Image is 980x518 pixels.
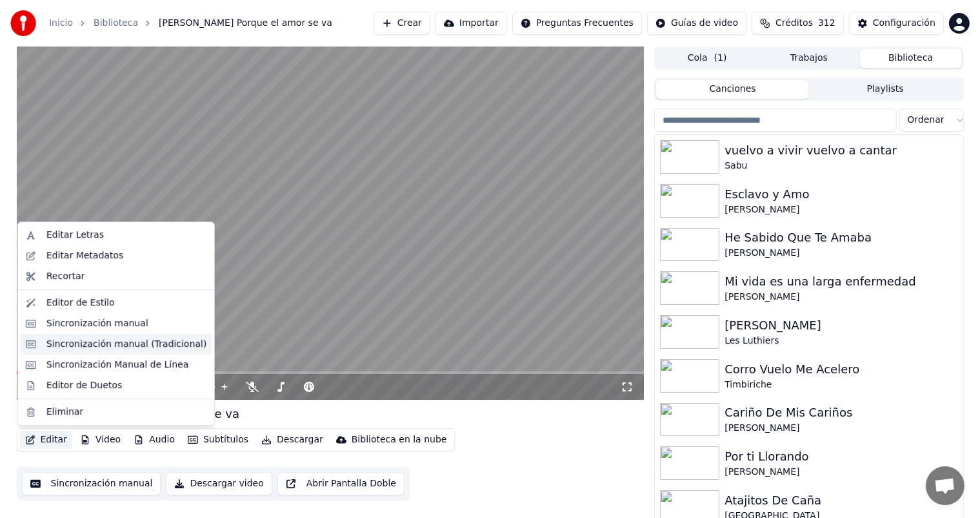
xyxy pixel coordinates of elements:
[725,422,957,435] div: [PERSON_NAME]
[656,80,809,99] button: Canciones
[46,379,122,392] div: Editor de Duetos
[46,270,85,283] div: Recortar
[849,12,944,35] button: Configuración
[352,433,447,446] div: Biblioteca en la nube
[809,80,962,99] button: Playlists
[46,358,189,371] div: Sincronización Manual de Línea
[166,472,272,495] button: Descargar video
[656,49,758,68] button: Cola
[183,431,254,449] button: Subtítulos
[374,12,430,35] button: Crear
[725,141,957,160] div: vuelvo a vivir vuelvo a cantar
[725,229,957,247] div: He Sabido Que Te Amaba
[46,296,115,309] div: Editor de Estilo
[20,431,72,449] button: Editar
[714,52,727,65] span: ( 1 )
[94,17,138,30] a: Biblioteca
[908,114,945,127] span: Ordenar
[10,10,36,36] img: youka
[725,466,957,479] div: [PERSON_NAME]
[725,378,957,391] div: Timbiriche
[725,291,957,304] div: [PERSON_NAME]
[725,335,957,347] div: Les Luthiers
[725,316,957,335] div: [PERSON_NAME]
[725,404,957,422] div: Cariño De Mis Cariños
[725,360,957,378] div: Corro Vuelo Me Acelero
[775,17,813,30] span: Créditos
[725,203,957,216] div: [PERSON_NAME]
[46,406,83,419] div: Eliminar
[46,338,206,351] div: Sincronización manual (Tradicional)
[926,466,965,505] a: Chat abierto
[159,17,332,30] span: [PERSON_NAME] Porque el amor se va
[860,49,962,68] button: Biblioteca
[725,492,957,510] div: Atajitos De Caña
[46,317,148,330] div: Sincronización manual
[49,17,73,30] a: Inicio
[647,12,746,35] button: Guías de video
[725,247,957,260] div: [PERSON_NAME]
[46,229,104,242] div: Editar Letras
[873,17,935,30] div: Configuración
[512,12,642,35] button: Preguntas Frecuentes
[758,49,860,68] button: Trabajos
[22,472,161,495] button: Sincronización manual
[725,448,957,466] div: Por ti Llorando
[725,160,957,172] div: Sabu
[256,431,328,449] button: Descargar
[277,472,405,495] button: Abrir Pantalla Doble
[818,17,835,30] span: 312
[435,12,507,35] button: Importar
[17,405,240,423] div: [PERSON_NAME] Porque el amor se va
[49,17,332,30] nav: breadcrumb
[128,431,180,449] button: Audio
[725,273,957,291] div: Mi vida es una larga enfermedad
[725,185,957,203] div: Esclavo y Amo
[75,431,126,449] button: Video
[46,249,123,262] div: Editar Metadatos
[752,12,844,35] button: Créditos312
